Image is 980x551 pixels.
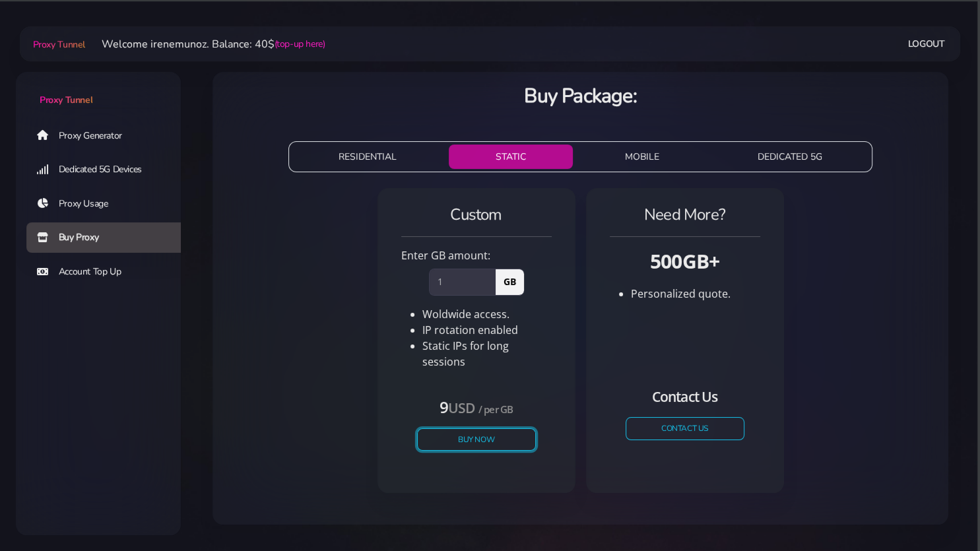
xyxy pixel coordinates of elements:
[626,417,744,440] a: CONTACT US
[16,72,181,107] a: Proxy Tunnel
[417,428,536,451] button: Buy Now
[26,189,191,219] a: Proxy Usage
[274,37,325,51] a: (top-up here)
[495,269,524,295] span: GB
[610,247,760,275] h3: 500GB+
[26,120,191,150] a: Proxy Generator
[578,145,706,169] button: MOBILE
[417,396,536,418] h4: 9
[393,247,560,263] div: Enter GB amount:
[478,403,513,416] small: / per GB
[26,154,191,185] a: Dedicated 5G Devices
[26,257,191,287] a: Account Top Up
[429,269,496,295] input: 0
[292,145,443,169] button: RESIDENTIAL
[30,34,85,55] a: Proxy Tunnel
[916,487,964,535] iframe: Webchat Widget
[223,82,938,110] h3: Buy Package:
[422,322,552,338] li: IP rotation enabled
[26,222,191,253] a: Buy Proxy
[422,306,552,322] li: Woldwide access.
[448,399,475,417] small: USD
[610,204,760,226] h4: Need More?
[40,94,92,106] span: Proxy Tunnel
[631,286,760,302] li: Personalized quote.
[711,145,869,169] button: DEDICATED 5G
[908,32,945,56] a: Logout
[449,145,573,169] button: STATIC
[401,204,552,226] h4: Custom
[85,36,325,52] li: Welcome irenemunoz. Balance: 40$
[33,38,85,51] span: Proxy Tunnel
[422,338,552,370] li: Static IPs for long sessions
[651,387,717,406] small: Contact Us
